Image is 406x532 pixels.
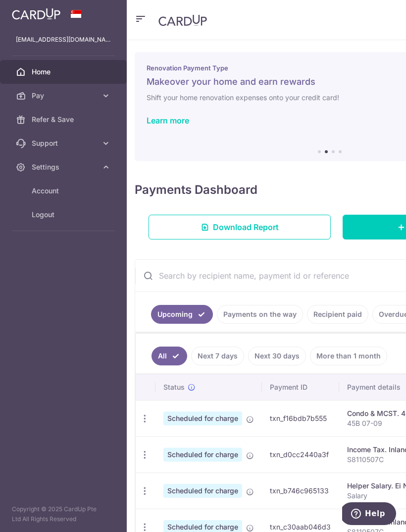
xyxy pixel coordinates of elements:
a: Recipient paid [307,305,368,324]
a: More than 1 month [310,347,387,365]
span: Refer & Save [32,115,97,124]
td: txn_d0cc2440a3f [262,436,339,473]
span: Scheduled for charge [163,412,242,425]
a: Next 7 days [191,347,244,365]
td: txn_b746c965133 [262,473,339,509]
span: Logout [32,210,97,220]
span: Download Report [213,221,279,233]
span: Status [163,382,185,392]
span: Pay [32,91,97,101]
th: Payment ID [262,374,339,400]
span: Scheduled for charge [163,484,242,498]
img: CardUp [158,14,207,26]
span: Account [32,186,97,196]
td: txn_f16bdb7b555 [262,400,339,436]
iframe: Opens a widget where you can find more information [342,502,396,527]
span: Home [32,67,97,77]
span: Scheduled for charge [163,448,242,462]
a: Learn more [147,116,189,125]
a: All [152,347,187,365]
p: [EMAIL_ADDRESS][DOMAIN_NAME] [16,35,111,45]
a: Upcoming [151,305,213,324]
span: Support [32,138,97,148]
span: Settings [32,162,97,172]
img: CardUp [12,8,60,20]
a: Next 30 days [248,347,306,365]
h4: Payments Dashboard [135,181,257,199]
a: Download Report [149,215,331,239]
a: Payments on the way [217,305,303,324]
